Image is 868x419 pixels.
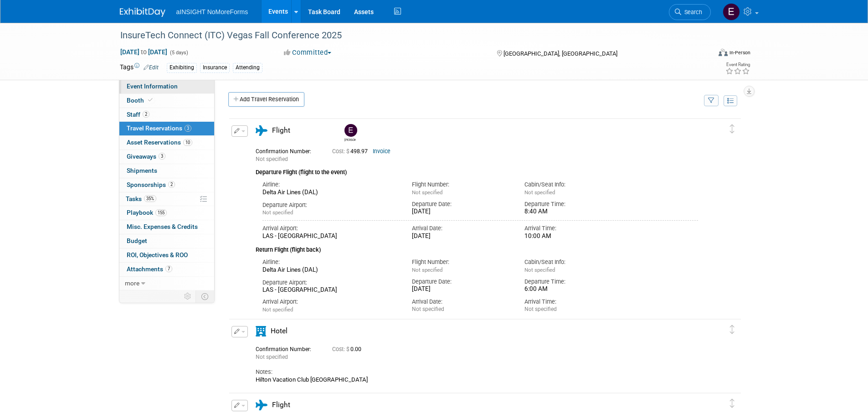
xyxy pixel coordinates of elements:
[256,125,267,136] i: Flight
[127,167,157,174] span: Shipments
[262,266,399,274] div: Delta Air Lines (DAL)
[176,8,248,16] span: aINSIGHT NoMoreForms
[262,286,399,294] div: LAS - [GEOGRAPHIC_DATA]
[342,124,358,142] div: Eric Guimond
[725,62,750,67] div: Event Rating
[524,233,623,240] div: 10:00 AM
[730,124,734,134] i: Click and drag to move item
[119,206,214,220] a: Playbook155
[412,200,511,208] div: Departure Date:
[681,9,702,16] span: Search
[126,195,156,202] span: Tasks
[167,63,197,72] div: Exhibiting
[524,298,623,306] div: Arrival Time:
[412,233,511,240] div: [DATE]
[119,164,214,178] a: Shipments
[127,139,192,146] span: Asset Reservations
[127,209,167,216] span: Playbook
[119,94,214,108] a: Booth
[233,63,262,72] div: Attending
[524,278,623,286] div: Departure Time:
[524,224,623,233] div: Arrival Time:
[183,139,192,146] span: 10
[412,285,511,293] div: [DATE]
[228,92,304,107] a: Add Travel Reservation
[127,124,191,132] span: Travel Reservations
[256,400,267,410] i: Flight
[412,208,511,216] div: [DATE]
[143,111,149,118] span: 2
[262,201,399,209] div: Departure Airport:
[119,277,214,290] a: more
[119,178,214,192] a: Sponsorships2
[332,346,350,352] span: Cost: $
[272,126,290,134] span: Flight
[127,265,172,273] span: Attachments
[262,189,399,197] div: Delta Air Lines (DAL)
[256,354,288,360] span: Not specified
[159,153,165,160] span: 3
[524,181,623,189] div: Cabin/Seat Info:
[503,50,617,57] span: [GEOGRAPHIC_DATA], [GEOGRAPHIC_DATA]
[125,279,139,287] span: more
[332,148,350,155] span: Cost: $
[256,343,318,353] div: Confirmation Number:
[344,124,357,137] img: Eric Guimond
[412,267,442,273] span: Not specified
[730,399,734,408] i: Click and drag to move item
[719,49,728,56] img: Format-Inperson.png
[120,48,168,56] span: [DATE] [DATE]
[139,48,148,56] span: to
[344,137,356,142] div: Eric Guimond
[119,80,214,93] a: Event Information
[412,181,511,189] div: Flight Number:
[119,263,214,276] a: Attachments7
[412,258,511,266] div: Flight Number:
[262,233,399,240] div: LAS - [GEOGRAPHIC_DATA]
[185,125,191,132] span: 3
[256,163,699,177] div: Departure Flight (flight to the event)
[524,258,623,266] div: Cabin/Seat Info:
[119,122,214,135] a: Travel Reservations3
[262,224,399,233] div: Arrival Airport:
[119,136,214,150] a: Asset Reservations10
[412,278,511,286] div: Departure Date:
[412,189,442,196] span: Not specified
[155,209,167,216] span: 155
[144,64,159,71] a: Edit
[524,200,623,208] div: Departure Time:
[256,376,699,383] div: Hilton Vacation Club [GEOGRAPHIC_DATA]
[180,290,196,302] td: Personalize Event Tab Strip
[119,150,214,164] a: Giveaways3
[165,265,172,272] span: 7
[256,326,266,336] i: Hotel
[256,145,318,155] div: Confirmation Number:
[262,209,293,216] span: Not specified
[412,224,511,233] div: Arrival Date:
[119,192,214,206] a: Tasks35%
[412,306,511,313] div: Not specified
[524,208,623,216] div: 8:40 AM
[332,148,371,155] span: 498.97
[119,248,214,262] a: ROI, Objectives & ROO
[117,27,697,44] div: InsureTech Connect (ITC) Vegas Fall Conference 2025
[195,290,214,302] td: Toggle Event Tabs
[524,189,555,196] span: Not specified
[119,220,214,234] a: Misc. Expenses & Credits
[127,153,165,160] span: Giveaways
[127,251,188,259] span: ROI, Objectives & ROO
[119,108,214,122] a: Staff2
[256,240,699,254] div: Return Flight (flight back)
[127,181,175,188] span: Sponsorships
[127,83,178,90] span: Event Information
[262,298,399,306] div: Arrival Airport:
[272,401,290,409] span: Flight
[127,111,149,118] span: Staff
[412,298,511,306] div: Arrival Date:
[271,327,288,335] span: Hotel
[127,237,147,244] span: Budget
[148,98,153,103] i: Booth reservation complete
[708,98,714,104] i: Filter by Traveler
[256,368,699,376] div: Notes:
[127,97,154,104] span: Booth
